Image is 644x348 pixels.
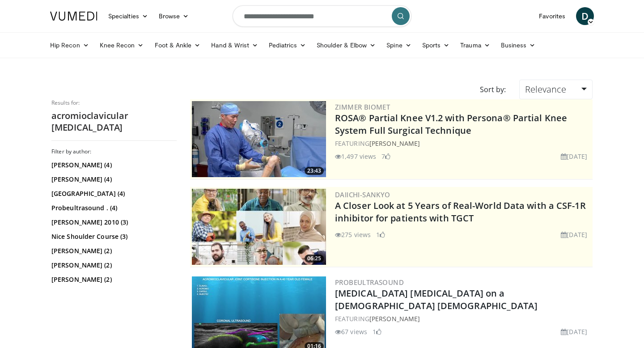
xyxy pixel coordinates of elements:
span: 23:43 [305,167,324,175]
span: 06:25 [305,255,324,263]
a: A Closer Look at 5 Years of Real-World Data with a CSF-1R inhibitor for patients with TGCT [335,199,586,224]
a: Probeultrasound [335,278,404,287]
a: Relevance [519,80,593,99]
h2: acromioclavicular [MEDICAL_DATA] [51,110,177,133]
a: [PERSON_NAME] (4) [51,161,174,170]
a: Hand & Wrist [206,36,263,54]
div: FEATURING [335,139,591,148]
a: Hip Recon [45,36,94,54]
a: [PERSON_NAME] (4) [51,175,174,184]
a: [PERSON_NAME] 2010 (3) [51,218,174,227]
a: 06:25 [192,189,326,265]
li: 7 [381,152,390,161]
li: 67 views [335,327,367,336]
h3: Filter by author: [51,148,177,155]
img: 99b1778f-d2b2-419a-8659-7269f4b428ba.300x170_q85_crop-smart_upscale.jpg [192,101,326,177]
a: [PERSON_NAME] (2) [51,275,174,284]
span: Relevance [525,83,566,95]
a: Favorites [534,7,571,25]
a: [PERSON_NAME] [369,139,420,148]
a: [GEOGRAPHIC_DATA] (4) [51,189,174,198]
li: 1,497 views [335,152,376,161]
a: Spine [381,36,416,54]
a: D [576,7,594,25]
a: Nice Shoulder Course (3) [51,232,174,241]
a: Business [496,36,541,54]
a: Trauma [455,36,496,54]
a: 23:43 [192,101,326,177]
a: Knee Recon [94,36,149,54]
div: FEATURING [335,314,591,323]
a: Daiichi-Sankyo [335,190,390,199]
a: Probeultrasound . (4) [51,204,174,212]
img: 93c22cae-14d1-47f0-9e4a-a244e824b022.png.300x170_q85_crop-smart_upscale.jpg [192,189,326,265]
a: Browse [153,7,195,25]
a: Foot & Ankle [149,36,206,54]
a: Shoulder & Elbow [311,36,381,54]
a: Sports [417,36,455,54]
a: Pediatrics [263,36,311,54]
a: [MEDICAL_DATA] [MEDICAL_DATA] on a [DEMOGRAPHIC_DATA] [DEMOGRAPHIC_DATA] [335,287,538,312]
li: [DATE] [561,152,587,161]
a: Specialties [103,7,153,25]
li: 275 views [335,230,371,239]
a: [PERSON_NAME] (2) [51,261,174,270]
a: [PERSON_NAME] [369,314,420,323]
li: [DATE] [561,230,587,239]
img: VuMedi Logo [50,12,97,21]
div: Sort by: [473,80,513,99]
a: [PERSON_NAME] (2) [51,246,174,255]
li: 1 [376,230,385,239]
input: Search topics, interventions [233,5,411,27]
li: [DATE] [561,327,587,336]
a: Zimmer Biomet [335,102,390,111]
a: ROSA® Partial Knee V1.2 with Persona® Partial Knee System Full Surgical Technique [335,112,567,136]
p: Results for: [51,99,177,106]
li: 1 [373,327,381,336]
